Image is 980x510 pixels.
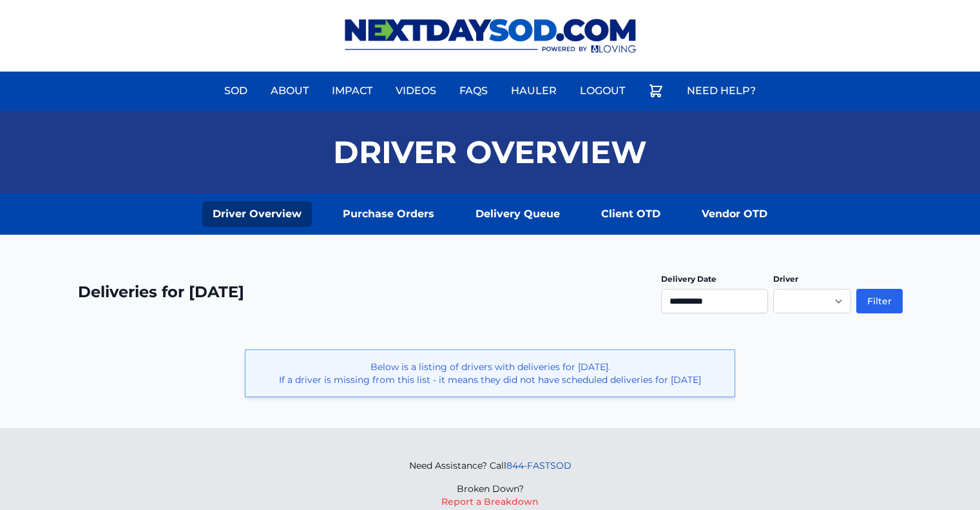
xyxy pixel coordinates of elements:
a: Vendor OTD [691,201,778,227]
a: Client OTD [591,201,671,227]
button: Report a Breakdown [441,495,539,508]
a: 844-FASTSOD [506,460,572,471]
h1: Driver Overview [333,137,647,168]
a: Hauler [503,75,564,106]
button: Filter [856,289,903,313]
a: Delivery Queue [465,201,570,227]
label: Driver [773,274,798,284]
p: Need Assistance? Call [409,459,572,472]
h2: Deliveries for [DATE] [78,282,244,302]
a: Impact [324,75,380,106]
a: Need Help? [679,75,764,106]
a: Logout [572,75,633,106]
a: FAQs [452,75,495,106]
a: Purchase Orders [332,201,445,227]
a: Driver Overview [202,201,312,227]
a: About [263,75,316,106]
p: Broken Down? [409,482,572,495]
a: Videos [388,75,444,106]
p: Below is a listing of drivers with deliveries for [DATE]. If a driver is missing from this list -... [256,360,724,386]
label: Delivery Date [661,274,716,284]
a: Sod [216,75,255,106]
